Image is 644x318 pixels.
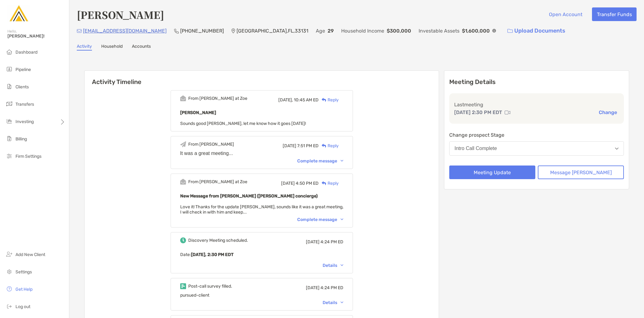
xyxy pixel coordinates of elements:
[188,238,248,243] div: Discovery Meeting scheduled.
[322,181,326,185] img: Reply icon
[449,131,624,139] p: Change prospect Stage
[341,27,384,35] p: Household Income
[6,303,13,310] img: logout icon
[6,152,13,160] img: firm-settings icon
[180,121,306,126] span: Sounds good [PERSON_NAME], let me know how it goes [DATE]!
[180,141,186,147] img: Event icon
[15,50,37,55] span: Dashboard
[180,204,343,215] span: Love it! Thanks for the update [PERSON_NAME], sounds like it was a great meeting, I will check in...
[297,143,319,148] span: 7:51 PM ED
[455,146,497,151] div: Intro Call Complete
[538,166,624,179] button: Message [PERSON_NAME]
[7,33,65,39] span: [PERSON_NAME]!
[503,24,569,38] a: Upload Documents
[341,160,343,162] img: Chevron icon
[15,287,33,292] span: Get Help
[507,29,513,33] img: button icon
[83,27,167,35] p: [EMAIL_ADDRESS][DOMAIN_NAME]
[296,181,319,186] span: 4:50 PM ED
[462,27,490,35] p: $1,600,000
[188,142,234,147] div: From [PERSON_NAME]
[544,7,587,21] button: Open Account
[77,29,82,33] img: Email Icon
[180,193,318,199] b: New Message from [PERSON_NAME] ([PERSON_NAME] concierge)
[180,179,186,185] img: Event icon
[15,67,31,72] span: Pipeline
[387,27,411,35] p: $300,000
[306,239,320,245] span: [DATE]
[449,166,535,179] button: Meeting Update
[180,27,224,35] p: [PHONE_NUMBER]
[449,141,624,156] button: Intro Call Complete
[492,29,496,33] img: Info Icon
[15,136,27,142] span: Billing
[77,44,92,51] a: Activity
[306,285,320,290] span: [DATE]
[278,97,293,103] span: [DATE],
[15,304,30,309] span: Log out
[7,2,30,25] img: Zoe Logo
[319,180,339,187] div: Reply
[237,27,308,35] p: [GEOGRAPHIC_DATA] , FL , 33131
[419,27,459,35] p: Investable Assets
[180,95,186,101] img: Event icon
[180,251,343,258] p: Date :
[323,263,343,268] div: Details
[341,302,343,303] img: Chevron icon
[323,300,343,305] div: Details
[77,7,164,22] h4: [PERSON_NAME]
[85,71,439,86] h6: Activity Timeline
[180,237,186,243] img: Event icon
[319,143,339,149] div: Reply
[188,96,247,101] div: From [PERSON_NAME] at Zoe
[6,48,13,55] img: dashboard icon
[132,44,151,51] a: Accounts
[6,135,13,142] img: billing icon
[615,148,619,150] img: Open dropdown arrow
[15,119,34,124] span: Investing
[6,117,13,125] img: investing icon
[174,29,179,33] img: Phone Icon
[15,269,32,275] span: Settings
[15,154,41,159] span: Firm Settings
[319,97,339,103] div: Reply
[101,44,123,51] a: Household
[6,100,13,108] img: transfers icon
[505,110,510,115] img: communication type
[320,285,343,290] span: 4:24 PM ED
[322,98,326,102] img: Reply icon
[322,144,326,148] img: Reply icon
[454,108,502,116] p: [DATE] 2:30 PM EDT
[316,27,325,35] p: Age
[180,283,186,289] img: Event icon
[6,65,13,73] img: pipeline icon
[281,181,295,186] span: [DATE]
[188,284,232,289] div: Post-call survey filled.
[320,239,343,245] span: 4:24 PM ED
[180,110,216,115] b: [PERSON_NAME]
[328,27,334,35] p: 29
[191,252,233,257] b: [DATE], 2:30 PM EDT
[341,219,343,220] img: Chevron icon
[294,97,319,103] span: 10:45 AM ED
[297,158,343,164] div: Complete message
[15,252,45,257] span: Add New Client
[6,83,13,90] img: clients icon
[188,179,247,184] div: From [PERSON_NAME] at Zoe
[180,151,343,156] div: It was a great meeting...
[231,29,235,33] img: Location Icon
[341,264,343,266] img: Chevron icon
[592,7,637,21] button: Transfer Funds
[297,217,343,222] div: Complete message
[454,101,619,108] p: Last meeting
[6,285,13,293] img: get-help icon
[180,293,209,298] span: pursued-client
[6,250,13,258] img: add_new_client icon
[15,84,29,90] span: Clients
[597,109,619,116] button: Change
[6,268,13,275] img: settings icon
[15,102,34,107] span: Transfers
[283,143,296,148] span: [DATE]
[449,78,624,86] p: Meeting Details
